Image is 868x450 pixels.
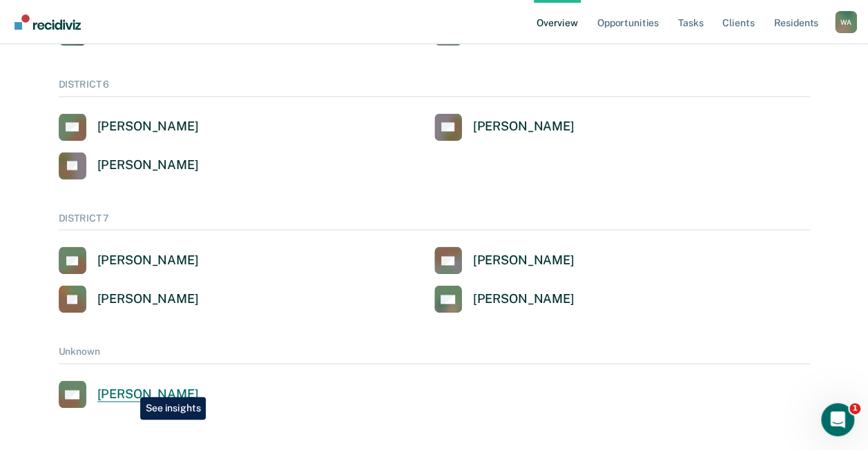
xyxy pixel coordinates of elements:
[97,387,199,402] div: [PERSON_NAME]
[835,11,857,33] div: W A
[821,403,854,436] iframe: Intercom live chat
[59,246,199,274] a: [PERSON_NAME]
[59,380,199,408] a: [PERSON_NAME]
[835,11,857,33] button: Profile dropdown button
[849,403,860,414] span: 1
[473,119,575,135] div: [PERSON_NAME]
[97,253,199,268] div: [PERSON_NAME]
[434,285,575,313] a: [PERSON_NAME]
[434,246,575,274] a: [PERSON_NAME]
[473,291,575,307] div: [PERSON_NAME]
[15,14,81,30] img: Recidiviz
[59,152,199,179] a: [PERSON_NAME]
[434,113,575,141] a: [PERSON_NAME]
[59,213,810,231] div: DISTRICT 7
[59,113,199,141] a: [PERSON_NAME]
[97,157,199,173] div: [PERSON_NAME]
[59,79,810,97] div: DISTRICT 6
[97,291,199,307] div: [PERSON_NAME]
[473,253,575,268] div: [PERSON_NAME]
[59,285,199,313] a: [PERSON_NAME]
[97,119,199,135] div: [PERSON_NAME]
[59,346,810,364] div: Unknown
